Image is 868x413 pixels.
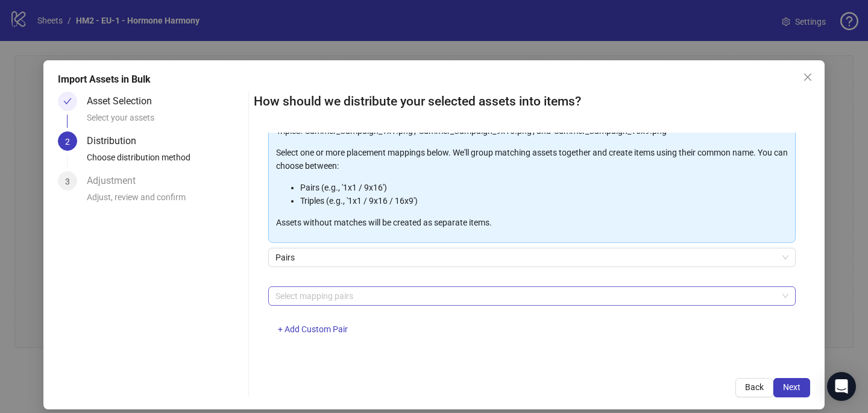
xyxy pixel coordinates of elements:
[268,320,357,339] button: + Add Custom Pair
[65,177,70,186] span: 3
[745,382,764,392] span: Back
[87,92,162,111] div: Asset Selection
[87,151,244,171] div: Choose distribution method
[87,131,146,151] div: Distribution
[803,72,813,82] span: close
[58,72,810,87] div: Import Assets in Bulk
[254,92,810,112] h2: How should we distribute your selected assets into items?
[773,378,810,397] button: Next
[300,194,788,207] li: Triples (e.g., '1x1 / 9x16 / 16x9')
[275,248,788,266] span: Pairs
[87,171,145,191] div: Adjustment
[87,191,244,211] div: Adjust, review and confirm
[276,216,788,229] p: Assets without matches will be created as separate items.
[65,137,70,147] span: 2
[300,181,788,194] li: Pairs (e.g., '1x1 / 9x16')
[783,382,800,392] span: Next
[276,146,788,172] p: Select one or more placement mappings below. We'll group matching assets together and create item...
[63,97,72,106] span: check
[827,372,856,401] div: Open Intercom Messenger
[87,111,244,131] div: Select your assets
[735,378,773,397] button: Back
[278,324,348,334] span: + Add Custom Pair
[798,68,817,87] button: Close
